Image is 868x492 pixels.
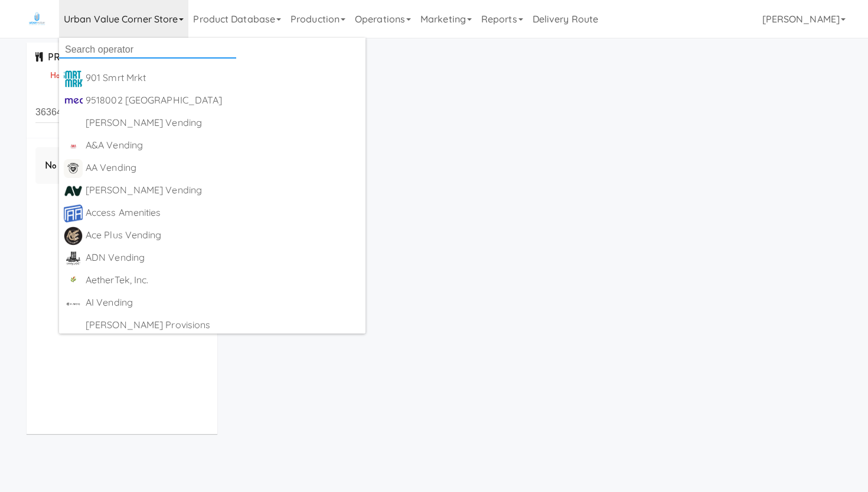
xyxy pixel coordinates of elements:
[64,159,83,178] img: dcdxvmg3yksh6usvjplj.png
[35,147,208,184] div: No dishes found
[64,294,83,313] img: ck9lluqwz49r4slbytpm.png
[86,69,361,87] div: 901 Smrt Mrkt
[59,41,236,59] input: Search operator
[64,204,83,223] img: kgvx9ubdnwdmesdqrgmd.png
[35,50,99,64] span: PRODUCTS
[86,137,361,154] div: A&A Vending
[27,9,47,30] img: Micromart
[64,69,83,88] img: ir0uzeqxfph1lfkm2qud.jpg
[64,92,83,111] img: pbzj0xqistzv78rw17gh.jpg
[86,249,361,267] div: ADN Vending
[64,249,83,268] img: btfbkppilgpqn7n9svkz.png
[86,182,361,199] div: [PERSON_NAME] Vending
[86,159,361,177] div: AA Vending
[64,226,83,245] img: fg1tdwzclvcgadomhdtp.png
[86,294,361,312] div: AI Vending
[64,271,83,290] img: wikircranfrz09drhcio.png
[64,316,83,335] img: ACwAAAAAAQABAAACADs=
[64,114,83,133] img: ACwAAAAAAQABAAACADs=
[86,271,361,289] div: AetherTek, Inc.
[64,137,83,156] img: q2obotf9n3qqirn9vbvw.jpg
[86,204,361,222] div: Access Amenities
[35,101,208,123] input: Search dishes
[86,226,361,244] div: Ace Plus Vending
[47,69,66,83] a: Hot
[86,316,361,334] div: [PERSON_NAME] Provisions
[64,182,83,200] img: ucvciuztr6ofmmudrk1o.png
[86,114,361,132] div: [PERSON_NAME] Vending
[86,92,361,109] div: 9518002 [GEOGRAPHIC_DATA]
